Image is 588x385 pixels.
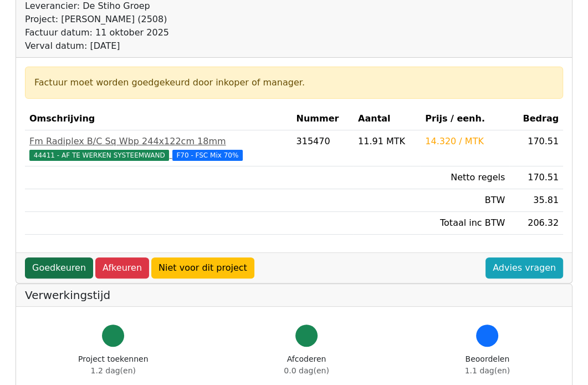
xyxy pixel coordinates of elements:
[25,13,169,26] div: Project: [PERSON_NAME] (2508)
[29,135,287,148] div: Fm Radiplex B/C Sq Wbp 244x122cm 18mm
[284,353,329,377] div: Afcoderen
[151,257,254,278] a: Niet voor dit project
[465,353,510,377] div: Beoordelen
[421,212,509,235] td: Totaal inc BTW
[485,257,563,278] a: Advies vragen
[421,108,509,130] th: Prijs / eenh.
[78,353,148,377] div: Project toekennen
[34,76,554,89] div: Factuur moet worden goedgekeurd door inkoper of manager.
[95,257,149,278] a: Afkeuren
[421,166,509,189] td: Netto regels
[509,212,563,235] td: 206.32
[29,135,287,161] a: Fm Radiplex B/C Sq Wbp 244x122cm 18mm44411 - AF TE WERKEN SYSTEEMWAND F70 - FSC Mix 70%
[292,130,353,166] td: 315470
[421,189,509,212] td: BTW
[425,135,505,148] div: 14.320 / MTK
[172,150,243,161] span: F70 - FSC Mix 70%
[358,135,416,148] div: 11.91 MTK
[509,166,563,189] td: 170.51
[354,108,421,130] th: Aantal
[292,108,353,130] th: Nummer
[465,366,510,375] span: 1.1 dag(en)
[91,366,136,375] span: 1.2 dag(en)
[25,257,93,278] a: Goedkeuren
[509,130,563,166] td: 170.51
[284,366,329,375] span: 0.0 dag(en)
[29,150,169,161] span: 44411 - AF TE WERKEN SYSTEEMWAND
[25,26,169,39] div: Factuur datum: 11 oktober 2025
[25,108,292,130] th: Omschrijving
[25,39,169,53] div: Verval datum: [DATE]
[25,288,563,302] h5: Verwerkingstijd
[509,108,563,130] th: Bedrag
[509,189,563,212] td: 35.81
